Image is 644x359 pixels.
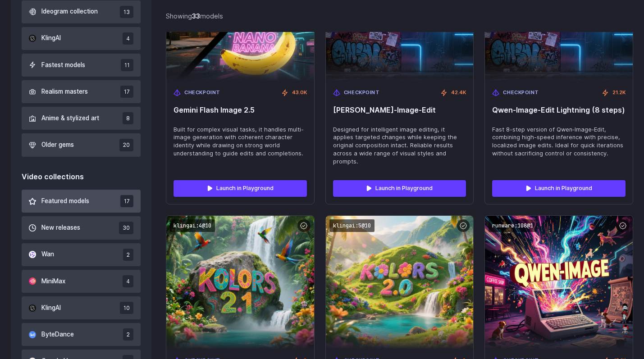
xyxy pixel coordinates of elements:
[22,171,141,183] div: Video collections
[22,270,141,293] button: MiniMax 4
[329,219,375,232] code: klingai:5@10
[170,219,215,232] code: klingai:4@10
[503,89,539,97] span: Checkpoint
[489,219,537,232] code: runware:108@1
[119,222,133,234] span: 30
[120,6,133,18] span: 13
[192,12,200,20] strong: 33
[166,216,314,350] img: Kolors 2.1
[22,80,141,103] button: Realism masters 17
[333,106,466,114] span: [PERSON_NAME]‑Image‑Edit
[22,133,141,156] button: Older gems 20
[22,107,141,130] button: Anime & stylized art 8
[120,86,133,98] span: 17
[22,27,141,50] button: KlingAI 4
[41,196,89,206] span: Featured models
[492,126,626,158] span: Fast 8-step version of Qwen‑Image‑Edit, combining high-speed inference with precise, localized im...
[22,296,141,319] button: KlingAI 10
[123,32,133,45] span: 4
[22,323,141,346] button: ByteDance 2
[120,195,133,207] span: 17
[41,87,88,97] span: Realism masters
[41,114,99,123] span: Anime & stylized art
[174,126,307,158] span: Built for complex visual tasks, it handles multi-image generation with coherent character identit...
[326,216,474,350] img: Kolors 2.0
[120,302,133,314] span: 10
[41,250,54,259] span: Wan
[612,89,626,97] span: 21.2K
[41,60,85,70] span: Fastest models
[41,223,80,233] span: New releases
[119,139,133,151] span: 20
[22,190,141,213] button: Featured models 17
[22,54,141,77] button: Fastest models 11
[41,7,98,17] span: Ideogram collection
[333,180,466,196] a: Launch in Playground
[123,249,133,261] span: 2
[41,277,65,286] span: MiniMax
[41,330,74,340] span: ByteDance
[451,89,466,97] span: 42.4K
[41,303,61,313] span: KlingAI
[174,180,307,196] a: Launch in Playground
[22,0,141,23] button: Ideogram collection 13
[492,106,626,114] span: Qwen‑Image‑Edit Lightning (8 steps)
[123,112,133,124] span: 8
[22,243,141,266] button: Wan 2
[166,11,223,21] div: Showing models
[492,180,626,196] a: Launch in Playground
[174,106,307,114] span: Gemini Flash Image 2.5
[485,216,633,350] img: Qwen-Image
[344,89,380,97] span: Checkpoint
[41,33,61,43] span: KlingAI
[41,140,74,150] span: Older gems
[121,59,133,71] span: 11
[22,216,141,239] button: New releases 30
[123,275,133,287] span: 4
[333,126,466,166] span: Designed for intelligent image editing, it applies targeted changes while keeping the original co...
[292,89,307,97] span: 43.0K
[123,328,133,341] span: 2
[184,89,220,97] span: Checkpoint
